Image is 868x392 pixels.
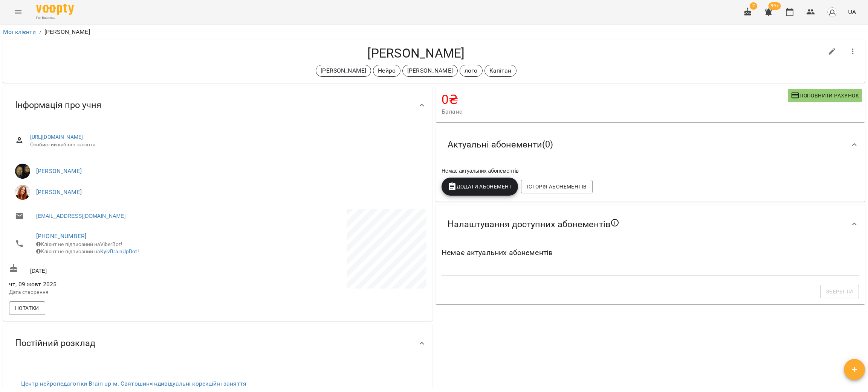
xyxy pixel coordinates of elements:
span: 7 [750,2,757,10]
div: [PERSON_NAME] [402,65,458,77]
span: UA [848,8,856,16]
button: Нотатки [9,301,45,315]
button: Menu [9,3,27,21]
span: Постійний розклад [15,337,95,349]
p: лого [465,66,478,75]
span: Клієнт не підписаний на ! [36,248,139,254]
div: [PERSON_NAME] [316,65,371,77]
a: KyivBrainUpBot [100,248,138,254]
img: Voopty Logo [36,4,74,15]
span: Історія абонементів [527,182,587,191]
h4: [PERSON_NAME] [9,46,823,61]
button: UA [845,5,859,19]
span: Додати Абонемент [448,182,512,191]
span: чт, 09 жовт 2025 [9,280,216,289]
a: [PERSON_NAME] [36,167,82,175]
button: Додати Абонемент [442,178,518,196]
span: Інформація про учня [15,99,101,111]
li: / [39,27,41,36]
a: [EMAIL_ADDRESS][DOMAIN_NAME] [36,212,125,220]
span: Поповнити рахунок [791,91,859,100]
span: Актуальні абонементи ( 0 ) [448,139,553,150]
span: Клієнт не підписаний на ViberBot! [36,241,122,247]
button: Історія абонементів [521,180,593,193]
a: [PHONE_NUMBER] [36,232,86,240]
div: Капітан [484,65,517,77]
a: [PERSON_NAME] [36,188,82,196]
a: [URL][DOMAIN_NAME] [30,134,83,140]
div: [DATE] [8,262,218,276]
nav: breadcrumb [3,27,865,36]
div: Налаштування доступних абонементів [436,205,865,244]
span: 99+ [769,2,781,10]
div: Інформація про учня [3,86,432,125]
button: Поповнити рахунок [788,89,862,102]
img: Кобзар Зоряна [15,185,30,200]
span: For Business [36,15,74,20]
span: Особистий кабінет клієнта [30,141,420,149]
div: Немає актуальних абонементів [440,166,860,176]
p: Нейро [378,66,396,75]
a: Мої клієнти [3,28,36,35]
div: Актуальні абонементи(0) [436,125,865,164]
p: [PERSON_NAME] [321,66,366,75]
span: Нотатки [15,304,39,313]
span: Налаштування доступних абонементів [448,218,619,230]
a: Центр нейропедагогіки Brain up м. Святошин»індивідуальні корекційні заняття [21,380,246,387]
div: лого [460,65,483,77]
p: [PERSON_NAME] [407,66,453,75]
img: Валерія Капітан [15,164,30,179]
img: avatar_s.png [827,7,837,17]
p: [PERSON_NAME] [44,27,90,36]
h6: Немає актуальних абонементів [442,247,859,258]
svg: Якщо не обрано жодного, клієнт зможе побачити всі публічні абонементи [610,218,619,227]
div: Нейро [373,65,400,77]
h4: 0 ₴ [442,92,788,107]
div: Постійний розклад [3,324,432,363]
p: Капітан [489,66,512,75]
span: Баланс [442,107,788,116]
p: Дата створення [9,289,216,296]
